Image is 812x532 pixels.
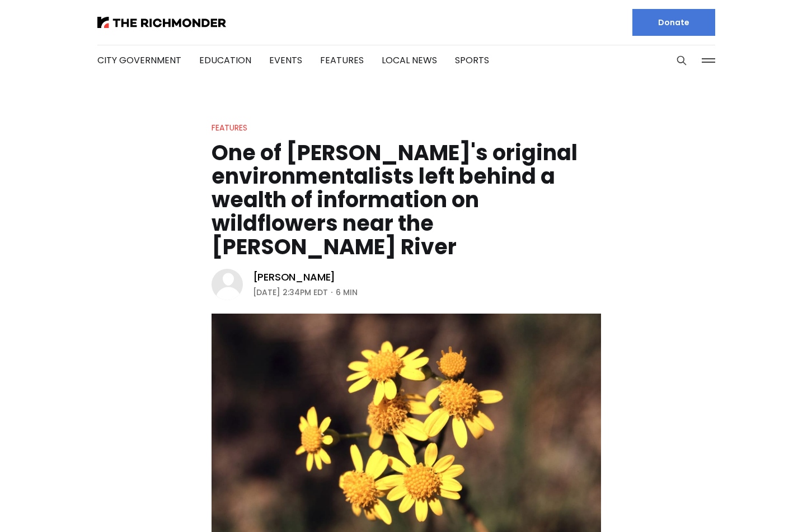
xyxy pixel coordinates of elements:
[455,54,489,67] a: Sports
[673,52,690,69] button: Search this site
[382,54,437,67] a: Local News
[97,54,181,67] a: City Government
[212,141,601,259] h1: One of [PERSON_NAME]'s original environmentalists left behind a wealth of information on wildflow...
[632,9,715,36] a: Donate
[97,17,226,28] img: The Richmonder
[320,54,364,67] a: Features
[253,270,336,284] a: [PERSON_NAME]
[336,286,358,299] span: 6 min
[199,54,251,67] a: Education
[253,286,328,299] time: [DATE] 2:34PM EDT
[269,54,302,67] a: Events
[212,122,247,133] a: Features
